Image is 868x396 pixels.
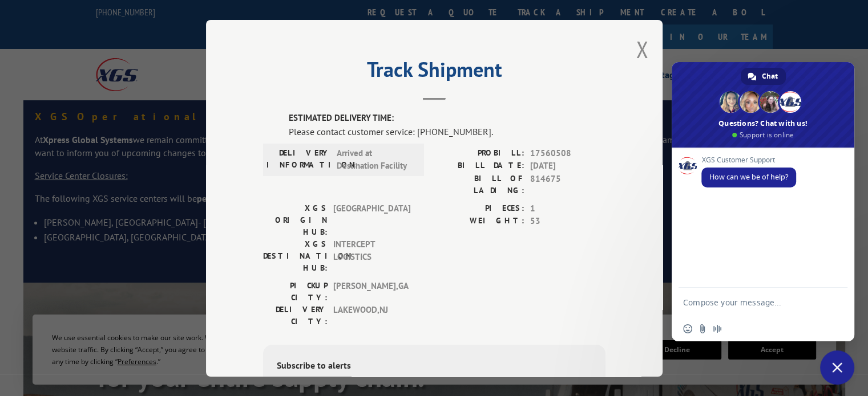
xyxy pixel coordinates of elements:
[683,324,692,333] span: Insert an emoji
[530,202,605,215] span: 1
[762,68,778,85] span: Chat
[289,112,605,125] label: ESTIMATED DELIVERY TIME:
[263,238,328,273] label: XGS DESTINATION HUB:
[698,324,707,333] span: Send a file
[263,279,328,303] label: PICKUP CITY:
[333,202,410,238] span: [GEOGRAPHIC_DATA]
[263,202,328,238] label: XGS ORIGIN HUB:
[267,146,331,172] label: DELIVERY INFORMATION:
[337,146,414,172] span: Arrived at Destination Facility
[333,303,410,327] span: LAKEWOOD , NJ
[434,215,524,228] label: WEIGHT:
[263,303,328,327] label: DELIVERY CITY:
[277,358,592,374] div: Subscribe to alerts
[636,34,648,64] button: Close modal
[709,172,788,182] span: How can we be of help?
[713,324,722,333] span: Audio message
[434,172,524,196] label: BILL OF LADING:
[820,350,854,385] a: Close chat
[701,156,796,164] span: XGS Customer Support
[333,279,410,303] span: [PERSON_NAME] , GA
[263,62,605,83] h2: Track Shipment
[530,215,605,228] span: 53
[434,160,524,173] label: BILL DATE:
[741,68,786,85] a: Chat
[530,146,605,160] span: 17560508
[530,160,605,173] span: [DATE]
[434,202,524,215] label: PIECES:
[683,288,820,316] textarea: Compose your message...
[333,238,410,273] span: INTERCEPT LOGISTICS
[289,124,605,138] div: Please contact customer service: [PHONE_NUMBER].
[434,146,524,160] label: PROBILL:
[530,172,605,196] span: 814675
